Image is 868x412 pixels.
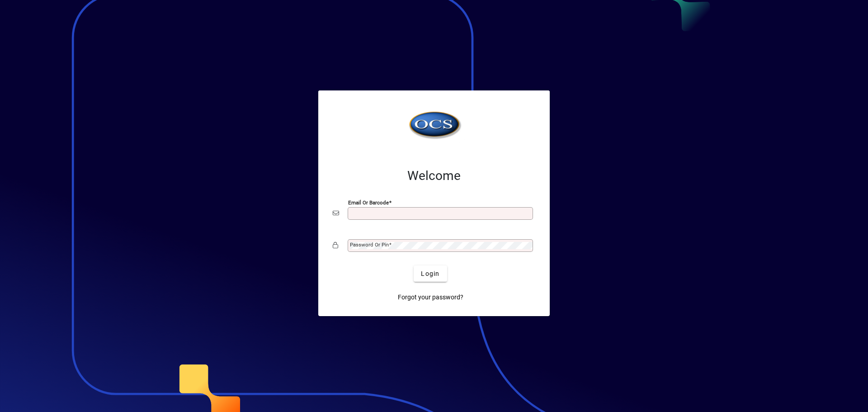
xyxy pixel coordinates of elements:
span: Login [421,269,439,279]
span: Forgot your password? [398,293,463,302]
h2: Welcome [333,168,535,184]
a: Forgot your password? [394,289,467,305]
mat-label: Password or Pin [350,242,389,248]
mat-label: Email or Barcode [348,199,389,206]
button: Login [414,265,447,282]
